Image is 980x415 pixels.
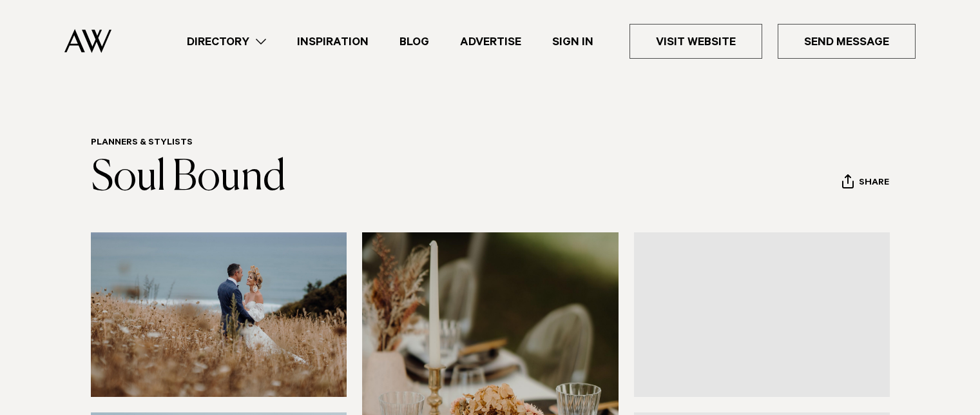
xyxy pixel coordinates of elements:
[445,33,537,50] a: Advertise
[841,174,890,193] button: Share
[778,24,916,59] a: Send Message
[629,24,762,59] a: Visit Website
[171,33,282,50] a: Directory
[91,138,193,148] a: Planners & Stylists
[859,177,889,190] span: Share
[384,33,445,50] a: Blog
[537,33,609,50] a: Sign In
[91,157,286,199] a: Soul Bound
[64,29,111,53] img: Auckland Weddings Logo
[282,33,384,50] a: Inspiration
